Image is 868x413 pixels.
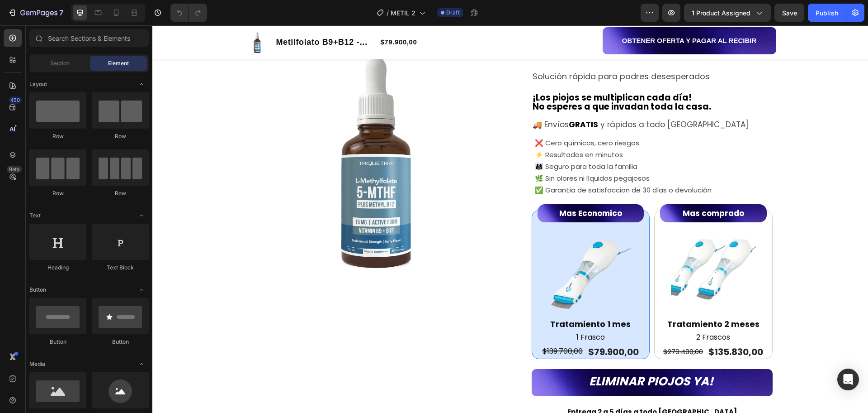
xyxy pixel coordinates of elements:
div: Open Intercom Messenger [837,369,859,390]
span: ✅ Garantía de satisfaccion de 30 días o devolución [382,160,559,169]
span: 🌿 Sin olores ni líquidos pegajosos [382,148,497,158]
span: Media [29,360,45,368]
div: $79.900,00 [435,320,487,333]
div: Heading [29,264,86,272]
div: Beta [7,166,22,173]
span: Section [50,59,70,67]
div: $279.400,00 [510,321,552,332]
div: Row [92,132,149,140]
div: Button [29,338,86,346]
span: 🚚 Envíos [380,94,416,105]
span: Tratamiento 2 meses [515,293,607,304]
div: Row [92,189,149,197]
strong: Entrega 2 a 5 días a todo [GEOGRAPHIC_DATA] [415,382,585,391]
p: Mas comprado [515,181,607,195]
span: Toggle open [134,283,149,297]
button: 1 product assigned [684,4,771,22]
span: Save [782,9,797,17]
span: ❌ Cero químicos, cero riesgos [382,113,487,122]
div: 450 [9,96,22,104]
span: 1 product assigned [692,8,750,18]
span: y rápidos a todo [GEOGRAPHIC_DATA] [448,94,596,105]
iframe: Design area [152,25,868,413]
span: ELIMINAR PIOJOS YA! [437,348,561,364]
img: gempages_547631053318128587-80cd945f-f692-4d80-a534-60c2e3d156ef.png [396,207,481,292]
div: $135.830,00 [555,320,612,333]
span: Toggle open [134,77,149,91]
div: Button [92,338,149,346]
span: Element [108,59,129,67]
span: Button [29,286,46,294]
div: Row [29,132,86,140]
span: Toggle open [134,208,149,223]
div: Row [29,189,86,197]
span: 1 Frasco [424,307,453,317]
span: 👨‍👩‍👧 Seguro para toda la familia [382,136,485,146]
span: ⚡ Resultados en minutos [382,125,471,134]
button: 7 [4,4,67,22]
div: Publish [816,8,838,18]
button: <p><span style="font-size:26px;">ELIMINAR PIOJOS YA!</span></p> [379,344,620,371]
button: Save [774,4,804,22]
span: / [387,8,389,18]
div: $139.700,00 [389,321,431,332]
strong: ¡Los piojos se multiplican cada día! [380,66,539,78]
span: Tratamiento 1 mes [398,293,478,304]
p: Mas Economico [392,181,485,195]
span: Layout [29,80,47,88]
button: Publish [808,4,846,22]
div: Undo/Redo [170,4,207,22]
strong: No esperes a que invadan toda la casa. [380,75,559,87]
span: Text [29,211,41,220]
span: 2 Frascos [544,307,578,317]
div: Text Block [92,264,149,272]
input: Search Sections & Elements [29,29,149,47]
span: Toggle open [134,357,149,371]
span: Draft [446,9,460,17]
strong: GRATIS [416,94,446,105]
p: 7 [59,7,63,18]
span: Solución rápida para padres desesperados [380,45,557,57]
span: METIL 2 [391,8,415,18]
img: gempages_547631053318128587-f96c7aff-53f2-4e4d-9016-5649d3ceb612.png [519,207,604,292]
